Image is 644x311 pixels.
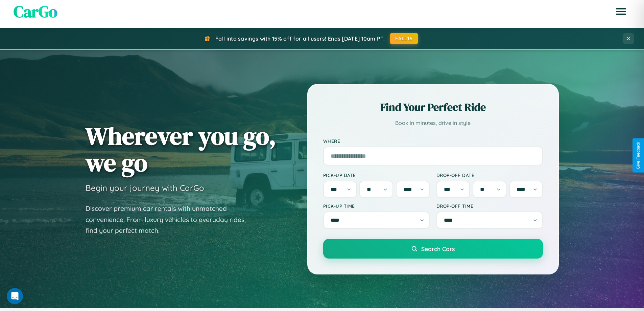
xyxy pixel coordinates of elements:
[421,245,455,252] span: Search Cars
[323,203,430,209] label: Pick-up Time
[323,118,543,128] p: Book in minutes, drive in style
[14,0,57,23] span: CarGo
[390,33,418,44] button: FALL15
[323,100,543,115] h2: Find Your Perfect Ride
[323,172,430,178] label: Pick-up Date
[612,2,630,21] button: Open menu
[215,35,385,42] span: Fall into savings with 15% off for all users! Ends [DATE] 10am PT.
[86,183,204,193] h3: Begin your journey with CarGo
[323,138,543,144] label: Where
[436,203,543,209] label: Drop-off Time
[86,203,255,236] p: Discover premium car rentals with unmatched convenience. From luxury vehicles to everyday rides, ...
[323,239,543,259] button: Search Cars
[86,123,276,176] h1: Wherever you go, we go
[436,172,543,178] label: Drop-off Date
[636,142,641,169] div: Give Feedback
[7,288,23,304] iframe: Intercom live chat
